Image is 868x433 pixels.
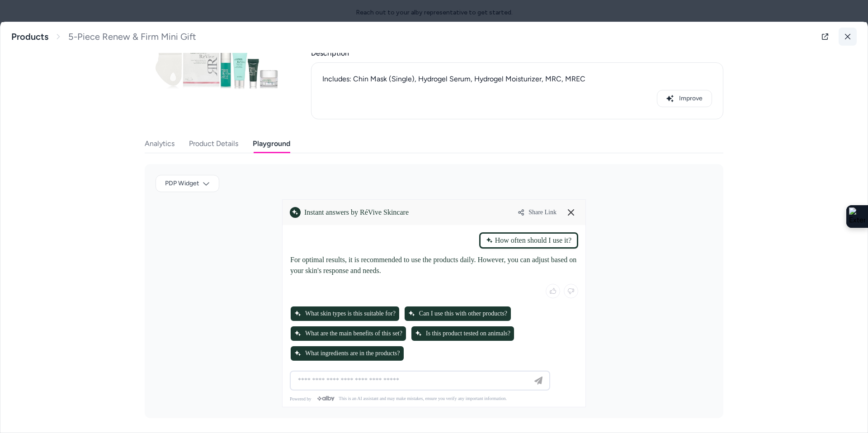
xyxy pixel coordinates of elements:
button: Playground [253,135,290,153]
span: PDP Widget [165,179,199,188]
nav: breadcrumb [11,31,196,42]
button: Analytics [145,135,175,153]
a: Products [11,31,48,42]
button: PDP Widget [156,175,219,192]
div: Includes: Chin Mask (Single), Hydrogel Serum, Hydrogel Moisturizer, MRC, MREC [322,74,712,85]
button: Improve [657,90,712,107]
span: 5-Piece Renew & Firm Mini Gift [68,31,196,42]
span: Description [311,48,723,59]
button: Product Details [189,135,238,153]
